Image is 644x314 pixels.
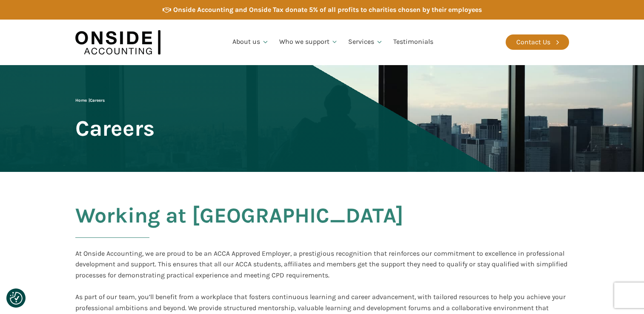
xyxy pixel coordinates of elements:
img: Revisit consent button [10,292,23,305]
span: | [75,98,105,103]
span: Careers [90,98,105,103]
a: Who we support [274,28,343,57]
img: Onside Accounting [75,26,160,59]
div: Contact Us [516,37,550,48]
a: Services [343,28,388,57]
span: Careers [75,117,155,140]
a: Home [75,98,87,103]
a: Testimonials [388,28,438,57]
button: Consent Preferences [10,292,23,305]
div: Onside Accounting and Onside Tax donate 5% of all profits to charities chosen by their employees [173,4,482,15]
h2: Working at [GEOGRAPHIC_DATA] [75,204,404,248]
a: About us [227,28,274,57]
a: Contact Us [506,34,569,50]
